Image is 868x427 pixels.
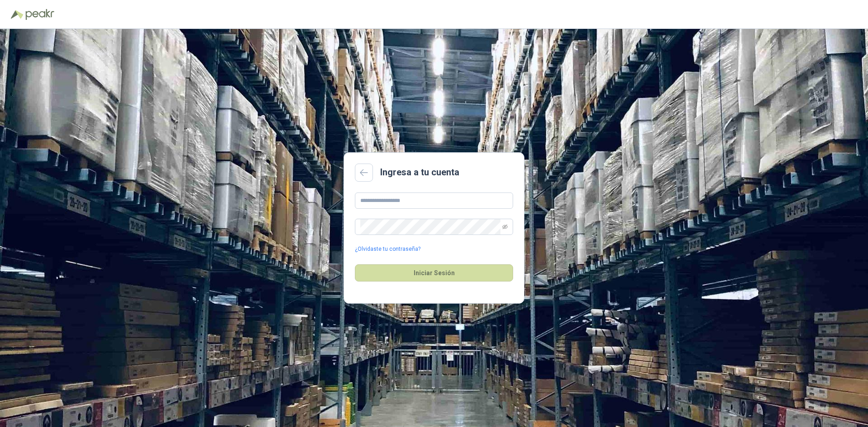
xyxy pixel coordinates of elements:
h2: Ingresa a tu cuenta [380,165,459,179]
span: eye-invisible [502,224,508,230]
img: Peakr [25,9,54,20]
a: ¿Olvidaste tu contraseña? [355,245,420,253]
button: Iniciar Sesión [355,264,513,282]
img: Logo [11,10,24,19]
